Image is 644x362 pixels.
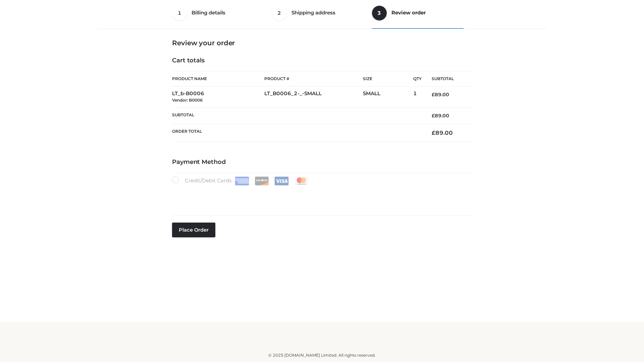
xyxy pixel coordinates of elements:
th: Subtotal [422,71,472,86]
div: © 2025 [DOMAIN_NAME] Limited. All rights reserved. [100,352,544,359]
span: £ [432,129,435,136]
button: Place order [172,223,215,237]
img: Discover [255,177,269,185]
small: Vendor: B0006 [172,98,203,103]
h3: Review your order [172,39,472,47]
th: Qty [413,71,422,86]
th: Product Name [172,71,264,86]
th: Size [363,71,410,86]
bdi: 89.00 [432,129,453,136]
bdi: 89.00 [432,92,449,98]
span: £ [432,113,435,119]
bdi: 89.00 [432,113,449,119]
img: Mastercard [294,177,309,185]
td: 1 [413,86,422,108]
img: Amex [235,177,249,185]
label: Credit/Debit Cards [172,176,309,185]
th: Subtotal [172,107,422,124]
th: Order Total [172,124,422,142]
td: LT_b-B0006 [172,86,264,108]
iframe: Secure payment input frame [171,184,471,208]
h4: Cart totals [172,57,472,64]
img: Visa [274,177,289,185]
th: Product # [264,71,363,86]
td: LT_B0006_2-_-SMALL [264,86,363,108]
h4: Payment Method [172,159,472,166]
span: £ [432,92,435,98]
td: SMALL [363,86,413,108]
